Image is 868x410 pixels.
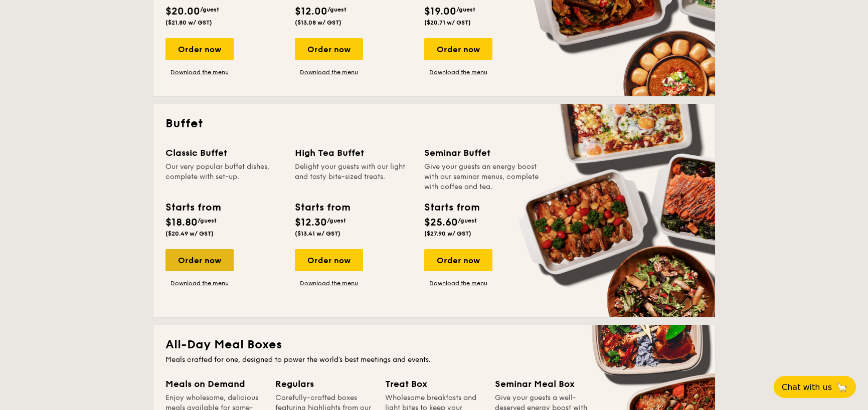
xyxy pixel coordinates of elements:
div: Order now [424,249,492,271]
div: Starts from [424,200,479,215]
h2: All-Day Meal Boxes [165,337,703,353]
a: Download the menu [295,279,363,287]
div: Classic Buffet [165,146,283,160]
span: ($27.90 w/ GST) [424,230,471,237]
span: $18.80 [165,217,198,229]
a: Download the menu [165,68,234,76]
span: Chat with us [782,382,832,392]
span: /guest [458,217,477,224]
span: /guest [456,6,475,13]
div: Our very popular buffet dishes, complete with set-up. [165,162,283,192]
div: Treat Box [385,377,483,391]
span: $19.00 [424,6,456,18]
div: Meals on Demand [165,377,263,391]
span: ($21.80 w/ GST) [165,19,212,26]
h2: Buffet [165,116,703,132]
span: $25.60 [424,217,458,229]
span: /guest [200,6,219,13]
span: ($20.49 w/ GST) [165,230,214,237]
div: Delight your guests with our light and tasty bite-sized treats. [295,162,412,192]
div: Seminar Buffet [424,146,542,160]
a: Download the menu [165,279,234,287]
span: $20.00 [165,6,200,18]
span: /guest [327,6,346,13]
span: /guest [198,217,217,224]
div: Order now [165,38,234,60]
div: Regulars [275,377,373,391]
div: Starts from [295,200,350,215]
div: Order now [295,249,363,271]
div: Seminar Meal Box [495,377,593,391]
div: Order now [165,249,234,271]
a: Download the menu [424,279,492,287]
div: Meals crafted for one, designed to power the world's best meetings and events. [165,355,703,365]
div: High Tea Buffet [295,146,412,160]
a: Download the menu [424,68,492,76]
span: ($20.71 w/ GST) [424,19,471,26]
a: Download the menu [295,68,363,76]
div: Order now [295,38,363,60]
div: Starts from [165,200,220,215]
span: $12.00 [295,6,327,18]
span: 🦙 [836,381,848,393]
span: $12.30 [295,217,327,229]
div: Give your guests an energy boost with our seminar menus, complete with coffee and tea. [424,162,542,192]
span: /guest [327,217,346,224]
span: ($13.08 w/ GST) [295,19,341,26]
button: Chat with us🦙 [774,376,856,398]
span: ($13.41 w/ GST) [295,230,340,237]
div: Order now [424,38,492,60]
